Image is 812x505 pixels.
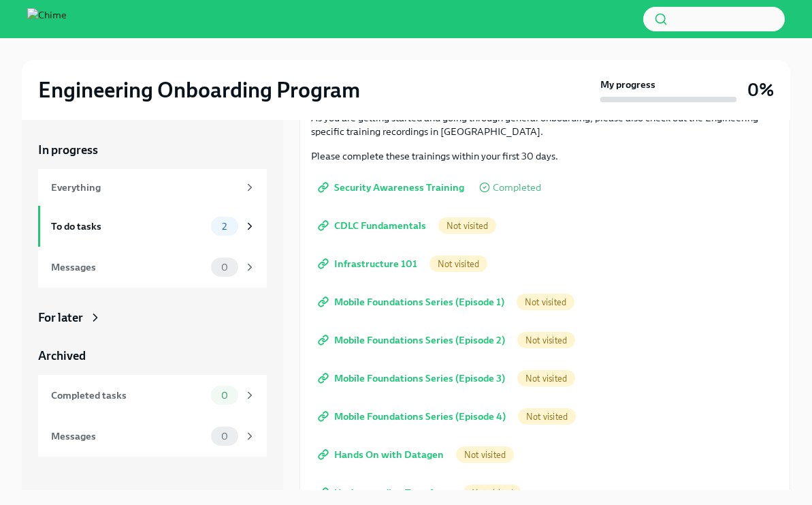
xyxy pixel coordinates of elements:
a: Messages0 [38,247,267,288]
span: Infrastructure 101 [321,257,417,271]
a: Archived [38,348,267,364]
a: Mobile Foundations Series (Episode 4) [311,403,515,430]
span: Mobile Foundations Series (Episode 1) [321,295,504,309]
span: Completed [493,183,541,193]
span: 2 [214,221,235,232]
p: Please complete these trainings within your first 30 days. [311,149,779,163]
span: Not visited [517,335,575,346]
div: Completed tasks [51,388,206,403]
h3: 0% [747,78,774,102]
img: Chime [27,8,67,30]
span: Mobile Foundations Series (Episode 4) [321,410,506,423]
a: Messages0 [38,416,267,457]
div: For later [38,309,83,326]
a: Infrastructure 101 [311,250,427,277]
strong: My progress [600,78,655,91]
span: Not visited [517,297,574,307]
span: 0 [213,262,236,273]
span: Security Awareness Training [321,181,464,194]
span: Not visited [438,221,496,231]
span: Not visited [518,412,576,422]
a: Mobile Foundations Series (Episode 2) [311,326,515,354]
a: Mobile Foundations Series (Episode 1) [311,288,514,316]
span: Understanding Terraform [321,486,451,500]
a: Mobile Foundations Series (Episode 3) [311,365,515,392]
span: Mobile Foundations Series (Episode 3) [321,371,505,385]
a: CDLC Fundamentals [311,212,436,239]
a: To do tasks2 [38,206,267,247]
span: 0 [213,431,236,442]
span: Not visited [456,450,514,460]
span: Not visited [517,373,575,384]
span: Hands On with Datagen [321,448,444,461]
span: Not visited [429,259,487,269]
a: Hands On with Datagen [311,441,453,468]
span: Mobile Foundations Series (Episode 2) [321,333,505,347]
div: To do tasks [51,219,206,234]
div: Messages [51,429,206,444]
h2: Engineering Onboarding Program [38,76,360,104]
span: 0 [213,391,236,401]
div: Messages [51,260,206,275]
span: CDLC Fundamentals [321,219,426,232]
div: Everything [51,180,238,195]
a: In progress [38,142,267,158]
span: Not visited [464,488,521,498]
p: As you are getting started and going through general onboarding, please also check out the Engine... [311,111,779,138]
a: Completed tasks0 [38,375,267,416]
a: For later [38,309,267,326]
a: Security Awareness Training [311,174,474,201]
a: Everything [38,169,267,206]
